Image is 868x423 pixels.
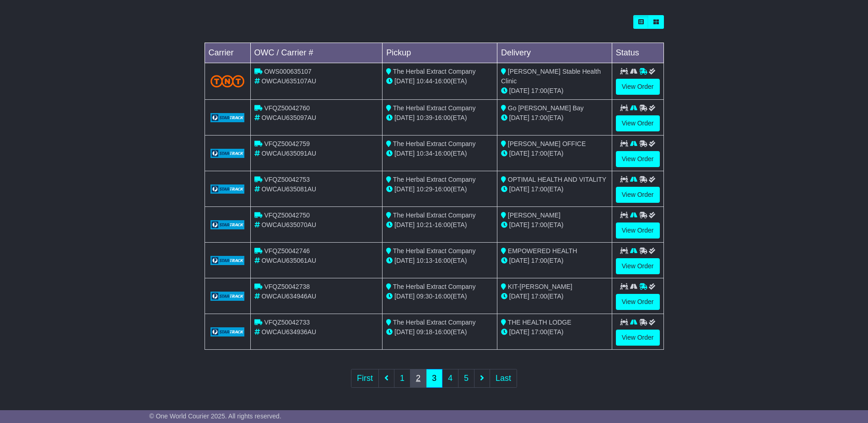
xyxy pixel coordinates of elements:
div: (ETA) [501,184,608,194]
a: First [351,369,379,388]
img: GetCarrierServiceLogo [210,184,245,194]
span: 09:18 [416,328,432,336]
span: OWCAU635107AU [261,77,316,85]
img: GetCarrierServiceLogo [210,256,245,265]
span: VFQZ50042753 [264,176,310,183]
div: (ETA) [501,292,608,301]
span: 09:30 [416,293,432,300]
div: - (ETA) [386,76,493,86]
td: Delivery [497,43,612,63]
span: EMPOWERED HEALTH [508,247,577,255]
span: [DATE] [394,150,415,157]
span: [DATE] [509,257,529,264]
img: GetCarrierServiceLogo [210,292,245,301]
span: [PERSON_NAME] Stable Health Clinic [501,68,601,85]
span: [DATE] [394,293,415,300]
span: [DATE] [394,257,415,264]
img: GetCarrierServiceLogo [210,149,245,158]
span: 17:00 [531,87,547,94]
a: View Order [616,258,660,274]
span: VFQZ50042738 [264,283,310,290]
span: [PERSON_NAME] OFFICE [508,140,586,147]
span: The Herbal Extract Company [393,104,476,112]
span: 16:00 [435,185,451,193]
div: - (ETA) [386,327,493,337]
span: The Herbal Extract Company [393,68,476,75]
a: View Order [616,79,660,95]
span: 10:39 [416,114,432,121]
span: OWCAU635070AU [261,221,316,228]
span: [DATE] [394,221,415,228]
span: KIT-[PERSON_NAME] [508,283,572,290]
a: 1 [394,369,410,388]
span: [DATE] [509,328,529,336]
div: - (ETA) [386,149,493,158]
span: OWCAU635097AU [261,114,316,121]
span: 10:44 [416,77,432,85]
span: 16:00 [435,293,451,300]
span: [PERSON_NAME] [508,211,561,219]
a: View Order [616,151,660,167]
div: (ETA) [501,256,608,266]
span: 17:00 [531,185,547,193]
span: [DATE] [509,293,529,300]
div: - (ETA) [386,220,493,230]
span: 17:00 [531,150,547,157]
img: TNT_Domestic.png [210,75,245,87]
img: GetCarrierServiceLogo [210,220,245,229]
span: OWCAU634946AU [261,293,316,300]
span: [DATE] [509,114,529,121]
td: Carrier [205,43,250,63]
span: 16:00 [435,257,451,264]
div: - (ETA) [386,184,493,194]
span: 17:00 [531,114,547,121]
span: 10:13 [416,257,432,264]
div: (ETA) [501,113,608,123]
span: [DATE] [509,185,529,193]
span: © One World Courier 2025. All rights reserved. [149,412,281,420]
span: The Herbal Extract Company [393,176,476,183]
span: [DATE] [394,328,415,336]
div: - (ETA) [386,113,493,123]
a: View Order [616,187,660,203]
div: - (ETA) [386,292,493,301]
span: [DATE] [509,87,529,94]
span: [DATE] [509,221,529,228]
span: [DATE] [394,114,415,121]
span: 17:00 [531,257,547,264]
span: VFQZ50042733 [264,319,310,326]
div: (ETA) [501,86,608,96]
span: The Herbal Extract Company [393,247,476,255]
span: OWCAU635091AU [261,150,316,157]
span: 16:00 [435,114,451,121]
span: 16:00 [435,221,451,228]
span: 17:00 [531,328,547,336]
span: The Herbal Extract Company [393,283,476,290]
a: 2 [410,369,426,388]
span: 16:00 [435,328,451,336]
a: View Order [616,294,660,310]
a: View Order [616,330,660,346]
a: 4 [442,369,458,388]
span: OPTIMAL HEALTH AND VITALITY [508,176,606,183]
a: 5 [458,369,474,388]
span: OWCAU634936AU [261,328,316,336]
span: 17:00 [531,293,547,300]
div: (ETA) [501,149,608,158]
td: OWC / Carrier # [250,43,383,63]
span: [DATE] [509,150,529,157]
span: THE HEALTH LODGE [508,319,571,326]
span: 17:00 [531,221,547,228]
span: OWS000635107 [264,68,312,75]
div: - (ETA) [386,256,493,266]
span: [DATE] [394,185,415,193]
span: OWCAU635061AU [261,257,316,264]
span: 10:29 [416,185,432,193]
a: Last [490,369,517,388]
span: VFQZ50042746 [264,247,310,255]
span: VFQZ50042760 [264,104,310,112]
span: [DATE] [394,77,415,85]
span: 10:34 [416,150,432,157]
span: The Herbal Extract Company [393,319,476,326]
span: OWCAU635081AU [261,185,316,193]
